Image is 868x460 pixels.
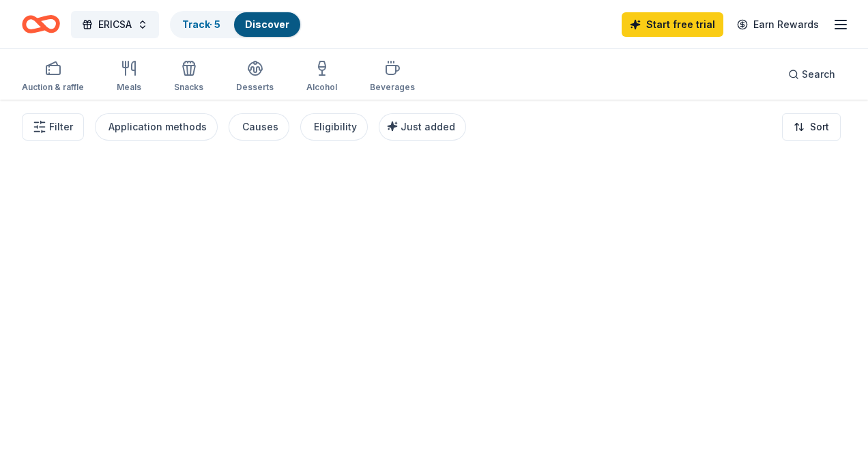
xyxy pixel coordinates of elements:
div: Alcohol [306,82,337,93]
a: Earn Rewards [729,12,827,37]
div: Causes [242,119,278,135]
div: Application methods [108,119,207,135]
div: Beverages [370,82,415,93]
button: Snacks [174,55,203,100]
div: Eligibility [314,119,357,135]
span: ERICSA [98,16,132,33]
button: Sort [782,113,841,141]
div: Auction & raffle [22,82,84,93]
button: Beverages [370,55,415,100]
span: Just added [401,121,455,132]
a: Start free trial [622,12,723,37]
button: Track· 5Discover [170,11,302,38]
button: Desserts [236,55,274,100]
div: Desserts [236,82,274,93]
span: Search [802,66,835,83]
button: Auction & raffle [22,55,84,100]
button: Just added [379,113,466,141]
button: ERICSA [71,11,159,38]
button: Application methods [95,113,218,141]
a: Home [22,8,60,40]
div: Meals [117,82,141,93]
button: Causes [229,113,289,141]
span: Filter [49,119,73,135]
a: Track· 5 [182,18,220,30]
button: Search [777,61,846,88]
a: Discover [245,18,289,30]
button: Filter [22,113,84,141]
button: Alcohol [306,55,337,100]
span: Sort [810,119,829,135]
button: Eligibility [300,113,368,141]
div: Snacks [174,82,203,93]
button: Meals [117,55,141,100]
